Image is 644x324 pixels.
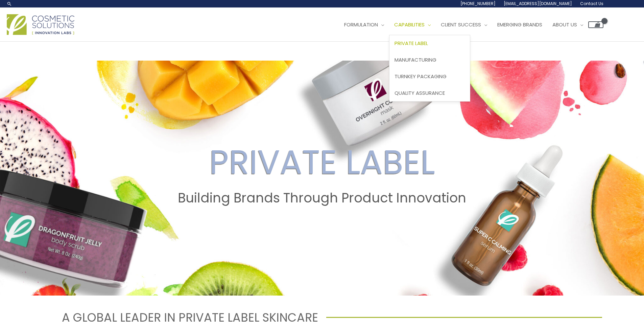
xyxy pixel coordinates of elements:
[389,85,470,101] a: Quality Assurance
[395,73,447,80] span: Turnkey Packaging
[460,1,496,6] span: [PHONE_NUMBER]
[7,1,12,6] a: Search icon link
[6,142,638,182] h2: PRIVATE LABEL
[504,1,572,6] span: [EMAIL_ADDRESS][DOMAIN_NAME]
[339,15,389,35] a: Formulation
[547,15,588,35] a: About Us
[552,21,577,28] span: About Us
[6,190,638,206] h2: Building Brands Through Product Innovation
[395,56,436,63] span: Manufacturing
[389,68,470,85] a: Turnkey Packaging
[334,15,603,35] nav: Site Navigation
[497,21,542,28] span: Emerging Brands
[395,40,428,47] span: Private Label
[436,15,492,35] a: Client Success
[441,21,481,28] span: Client Success
[580,1,603,6] span: Contact Us
[394,21,425,28] span: Capabilities
[344,21,378,28] span: Formulation
[395,89,445,96] span: Quality Assurance
[492,15,547,35] a: Emerging Brands
[389,52,470,68] a: Manufacturing
[389,35,470,52] a: Private Label
[588,21,603,28] a: View Shopping Cart, empty
[7,14,74,35] img: Cosmetic Solutions Logo
[389,15,436,35] a: Capabilities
